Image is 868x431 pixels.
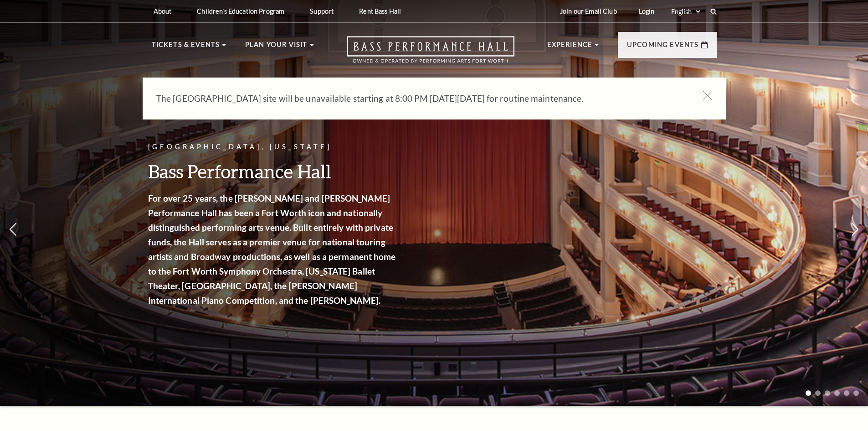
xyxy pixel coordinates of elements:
p: About [154,7,172,15]
strong: For over 25 years, the [PERSON_NAME] and [PERSON_NAME] Performance Hall has been a Fort Worth ico... [148,193,396,306]
p: Upcoming Events [627,39,699,56]
p: Experience [547,39,593,56]
p: Plan Your Visit [245,39,308,56]
p: Children's Education Program [197,7,284,15]
p: [GEOGRAPHIC_DATA], [US_STATE] [148,141,399,153]
p: Tickets & Events [152,39,220,56]
select: Select: [669,7,702,16]
p: Rent Bass Hall [359,7,401,15]
p: Support [310,7,334,15]
h3: Bass Performance Hall [148,160,399,183]
p: The [GEOGRAPHIC_DATA] site will be unavailable starting at 8:00 PM [DATE][DATE] for routine maint... [156,91,685,106]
